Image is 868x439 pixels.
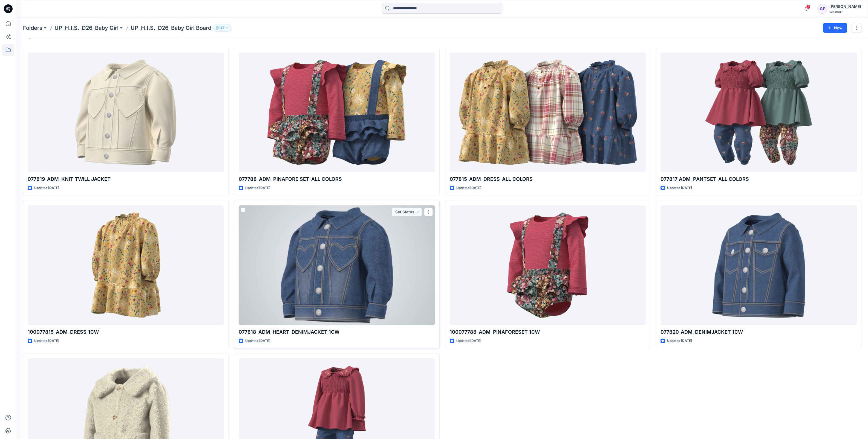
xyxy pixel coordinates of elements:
a: 077820_ADM_DENIMJACKET_1CW [661,205,857,325]
p: Updated [DATE] [667,338,692,344]
span: 2 [806,5,811,9]
p: 077819_ADM_KNIT TWILL JACKET [28,175,224,183]
p: 100077788_ADM_PINAFORESET_1CW [450,328,646,336]
button: 47 [214,24,231,32]
a: Folders [23,24,42,32]
div: GF [817,4,827,14]
a: 100077815_ADM_DRESS_1CW [28,205,224,325]
p: 077817_ADM_PANTSET_ALL COLORS [661,175,857,183]
a: 077819_ADM_KNIT TWILL JACKET [28,53,224,172]
p: 077788_ADM_PINAFORE SET_ALL COLORS [239,175,435,183]
p: Updated [DATE] [34,185,59,191]
div: Walmart [829,10,861,14]
p: 100077815_ADM_DRESS_1CW [28,328,224,336]
p: 077818_ADM_HEART_DENIMJACKET_1CW [239,328,435,336]
p: UP_H.I.S._D26_Baby Girl Board [131,24,211,32]
a: UP_H.I.S._D26_Baby Girl [54,24,119,32]
a: 077788_ADM_PINAFORE SET_ALL COLORS [239,53,435,172]
p: Updated [DATE] [34,338,59,344]
div: [PERSON_NAME] [829,3,861,10]
p: 077820_ADM_DENIMJACKET_1CW [661,328,857,336]
p: Updated [DATE] [245,185,270,191]
p: Updated [DATE] [456,338,481,344]
p: 47 [220,25,224,31]
a: 077815_ADM_DRESS_ALL COLORS [450,53,646,172]
a: 077818_ADM_HEART_DENIMJACKET_1CW [239,205,435,325]
p: 077815_ADM_DRESS_ALL COLORS [450,175,646,183]
p: Updated [DATE] [667,185,692,191]
a: 077817_ADM_PANTSET_ALL COLORS [661,53,857,172]
p: Updated [DATE] [456,185,481,191]
a: 100077788_ADM_PINAFORESET_1CW [450,205,646,325]
button: New [823,23,847,33]
p: Updated [DATE] [245,338,270,344]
